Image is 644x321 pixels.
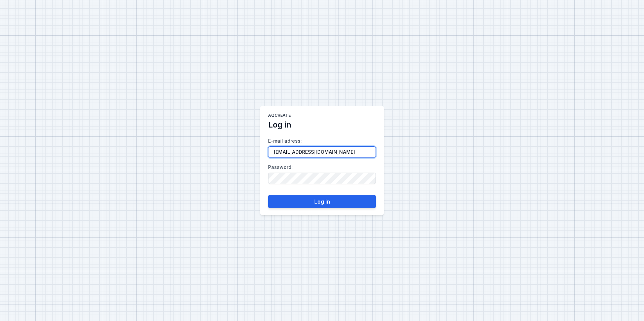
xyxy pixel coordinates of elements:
button: Log in [268,195,376,208]
input: E-mail adress: [268,146,376,158]
label: Password : [268,162,376,184]
label: E-mail adress : [268,136,376,158]
h2: Log in [268,119,291,130]
h1: AQcreate [268,113,291,119]
input: Password: [268,173,376,184]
